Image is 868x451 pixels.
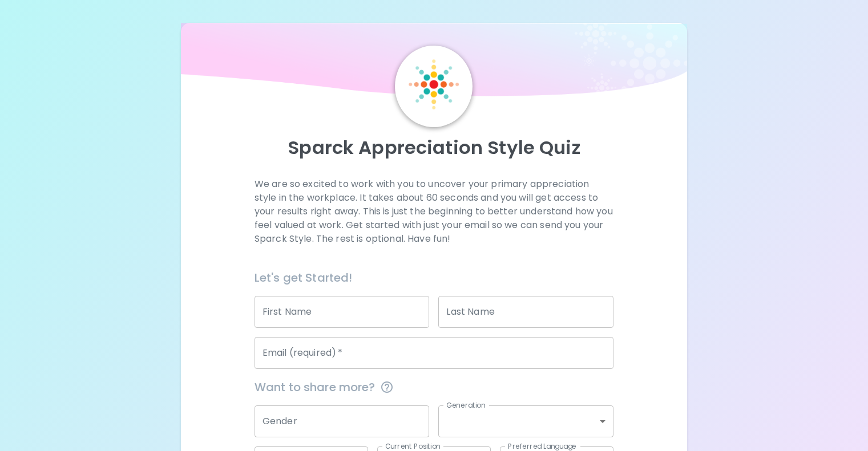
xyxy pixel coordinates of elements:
label: Generation [446,400,486,410]
h6: Let's get Started! [255,269,613,287]
img: wave [181,23,687,103]
label: Current Position [385,441,441,451]
span: Want to share more? [255,378,613,396]
p: Sparck Appreciation Style Quiz [195,136,673,159]
label: Preferred Language [508,441,576,451]
img: Sparck Logo [409,59,459,109]
p: We are so excited to work with you to uncover your primary appreciation style in the workplace. I... [255,177,613,246]
svg: This information is completely confidential and only used for aggregated appreciation studies at ... [380,380,394,394]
